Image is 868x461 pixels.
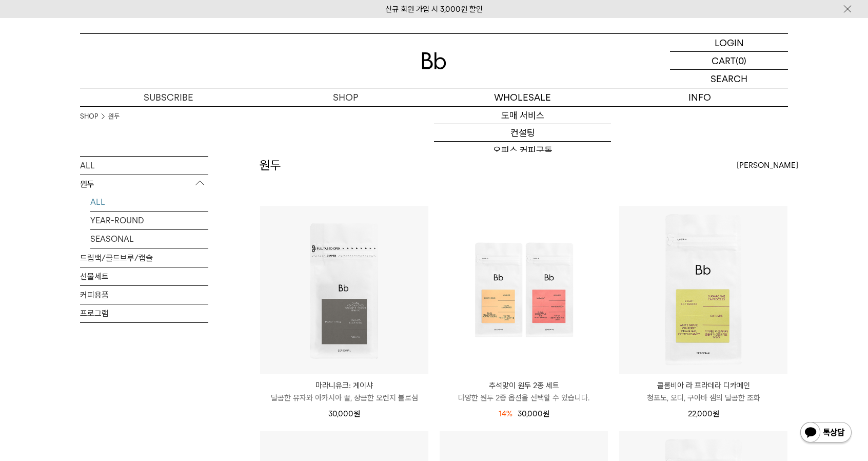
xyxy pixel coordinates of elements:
[799,421,853,446] img: 카카오톡 채널 1:1 채팅 버튼
[543,409,549,418] span: 원
[422,52,446,69] img: 로고
[440,206,608,374] img: 추석맞이 원두 2종 세트
[353,409,360,418] span: 원
[80,304,208,322] a: 프로그램
[80,267,208,285] a: 선물세트
[90,212,208,229] a: YEAR-ROUND
[260,392,428,404] p: 달콤한 유자와 아카시아 꿀, 상큼한 오렌지 블로섬
[440,379,608,404] a: 추석맞이 원두 2종 세트 다양한 원두 2종 옵션을 선택할 수 있습니다.
[440,392,608,404] p: 다양한 원두 2종 옵션을 선택할 수 있습니다.
[611,88,788,106] p: INFO
[260,379,428,392] p: 마라니유크: 게이샤
[434,88,611,106] p: WHOLESALE
[713,409,719,418] span: 원
[260,157,281,174] h2: 원두
[499,408,512,420] div: 14%
[715,34,744,51] p: LOGIN
[688,409,719,418] span: 22,000
[90,230,208,248] a: SEASONAL
[80,175,208,194] p: 원두
[518,409,549,418] span: 30,000
[670,52,788,70] a: CART (0)
[619,379,787,392] p: 콜롬비아 라 프라데라 디카페인
[80,249,208,267] a: 드립백/콜드브루/캡슐
[108,111,120,122] a: 원두
[434,124,611,142] a: 컨설팅
[737,159,798,171] span: [PERSON_NAME]
[80,157,208,175] a: ALL
[80,88,257,106] a: SUBSCRIBE
[619,379,787,404] a: 콜롬비아 라 프라데라 디카페인 청포도, 오디, 구아바 잼의 달콤한 조화
[736,52,746,69] p: (0)
[440,379,608,392] p: 추석맞이 원두 2종 세트
[712,52,736,69] p: CART
[670,34,788,52] a: LOGIN
[260,206,428,374] img: 마라니유크: 게이샤
[260,379,428,404] a: 마라니유크: 게이샤 달콤한 유자와 아카시아 꿀, 상큼한 오렌지 블로섬
[434,142,611,159] a: 오피스 커피구독
[90,193,208,211] a: ALL
[257,88,434,106] a: SHOP
[80,286,208,304] a: 커피용품
[80,111,98,122] a: SHOP
[619,392,787,404] p: 청포도, 오디, 구아바 잼의 달콤한 조화
[434,107,611,124] a: 도매 서비스
[328,409,360,418] span: 30,000
[619,206,787,374] img: 콜롬비아 라 프라데라 디카페인
[385,5,483,14] a: 신규 회원 가입 시 3,000원 할인
[711,70,747,88] p: SEARCH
